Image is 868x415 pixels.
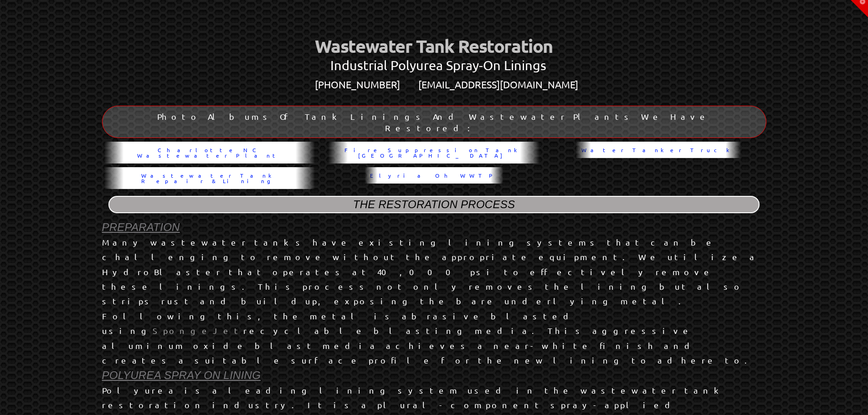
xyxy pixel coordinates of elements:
span: Elyria Oh WWTP [370,173,498,178]
span: Fire Suppression Tank [GEOGRAPHIC_DATA] [333,147,534,158]
span: The Restoration Process [353,198,515,210]
a: Wastewater Tank Repair & Lining [102,167,318,189]
center: Industrial Polyurea Spray-On Linings [103,56,774,74]
a: Charlotte NC Wastewater Plant [102,142,318,164]
a: Fire Suppression Tank [GEOGRAPHIC_DATA] [326,142,542,164]
center: [PHONE_NUMBER] [EMAIL_ADDRESS][DOMAIN_NAME] [127,77,766,91]
a: SpongeJet [153,326,243,335]
span: Charlotte NC Wastewater Plant [109,147,310,158]
a: Water Tanker Truck [574,142,742,158]
center: Wastewater Tank Restoration [99,33,769,58]
a: Elyria Oh WWTP [363,167,505,184]
span: Wastewater Tank Repair & Lining [109,173,310,184]
div: Photo Albums Of Tank Linings And Wastewater Plants We Have Restored: [102,106,766,138]
span: PREPARATION [102,221,180,233]
span: Water Tanker Truck [581,147,736,153]
span: POLYUREA SPRAY ON LINING [102,369,261,381]
span: Many wastewater tanks have existing lining systems that can be challenging to remove without the ... [102,237,759,365]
